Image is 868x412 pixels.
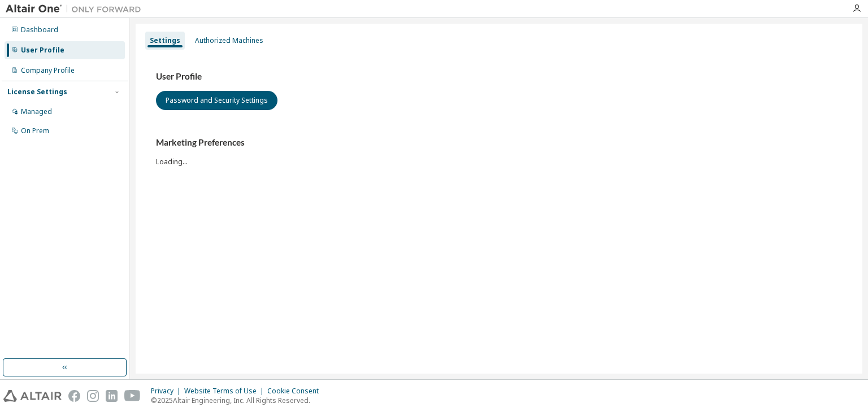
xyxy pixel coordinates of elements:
[68,390,80,402] img: facebook.svg
[156,91,277,110] button: Password and Security Settings
[106,390,118,402] img: linkedin.svg
[184,387,267,396] div: Website Terms of Use
[6,3,147,15] img: Altair One
[7,87,67,97] div: License Settings
[124,390,141,402] img: youtube.svg
[21,46,64,55] div: User Profile
[156,137,842,148] h3: Marketing Preferences
[156,137,842,166] div: Loading...
[21,66,75,75] div: Company Profile
[21,25,58,34] div: Dashboard
[21,126,49,135] div: On Prem
[151,396,325,405] p: © 2025 Altair Engineering, Inc. All Rights Reserved.
[3,390,62,402] img: altair_logo.svg
[150,36,180,45] div: Settings
[151,387,184,396] div: Privacy
[156,71,842,82] h3: User Profile
[267,387,325,396] div: Cookie Consent
[87,390,99,402] img: instagram.svg
[21,107,52,116] div: Managed
[195,36,263,45] div: Authorized Machines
